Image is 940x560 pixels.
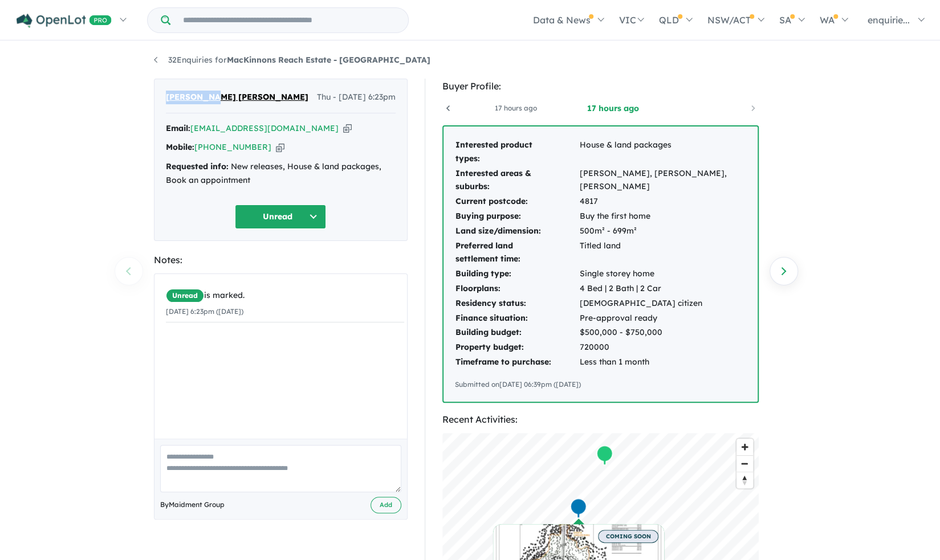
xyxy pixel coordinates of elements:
[455,355,579,370] td: Timeframe to purchase:
[579,355,746,370] td: Less than 1 month
[317,91,396,104] span: Thu - [DATE] 6:23pm
[579,296,746,311] td: [DEMOGRAPHIC_DATA] citizen
[235,205,326,229] button: Unread
[455,281,579,296] td: Floorplans:
[227,55,430,65] strong: MacKinnons Reach Estate - [GEOGRAPHIC_DATA]
[569,497,587,518] div: Map marker
[736,472,753,488] span: Reset bearing to north
[166,160,396,187] div: New releases, House & land packages, Book an appointment
[166,289,204,303] span: Unread
[455,194,579,209] td: Current postcode:
[579,267,746,281] td: Single storey home
[166,142,194,152] strong: Mobile:
[166,123,190,133] strong: Email:
[579,166,746,195] td: [PERSON_NAME], [PERSON_NAME], [PERSON_NAME]
[579,281,746,296] td: 4 Bed | 2 Bath | 2 Car
[598,530,658,543] span: COMING SOON
[564,103,661,114] a: 17 hours ago
[736,439,753,455] button: Zoom in
[343,122,352,134] button: Copy
[467,103,564,114] a: 17 hours ago
[173,8,406,32] input: Try estate name, suburb, builder or developer
[868,14,910,26] span: enquirie...
[154,54,787,67] nav: breadcrumb
[579,325,746,340] td: $500,000 - $750,000
[579,224,746,239] td: 500m² - 699m²
[579,138,746,166] td: House & land packages
[371,497,401,513] button: Add
[154,252,408,268] div: Notes:
[455,267,579,281] td: Building type:
[166,307,243,316] small: [DATE] 6:23pm ([DATE])
[276,141,284,153] button: Copy
[579,194,746,209] td: 4817
[17,14,112,28] img: Openlot PRO Logo White
[455,209,579,224] td: Buying purpose:
[194,142,271,152] a: [PHONE_NUMBER]
[455,340,579,355] td: Property budget:
[160,499,225,510] span: By Maidment Group
[455,296,579,311] td: Residency status:
[455,224,579,239] td: Land size/dimension:
[579,311,746,326] td: Pre-approval ready
[736,455,753,472] button: Zoom out
[455,138,579,166] td: Interested product types:
[190,123,339,133] a: [EMAIL_ADDRESS][DOMAIN_NAME]
[736,472,753,488] button: Reset bearing to north
[166,289,404,303] div: is marked.
[166,161,229,171] strong: Requested info:
[579,209,746,224] td: Buy the first home
[596,444,613,465] div: Map marker
[166,91,308,104] span: [PERSON_NAME] [PERSON_NAME]
[579,239,746,267] td: Titled land
[442,412,759,427] div: Recent Activities:
[154,55,430,65] a: 32Enquiries forMacKinnons Reach Estate - [GEOGRAPHIC_DATA]
[455,379,746,390] div: Submitted on [DATE] 06:39pm ([DATE])
[455,239,579,267] td: Preferred land settlement time:
[736,456,753,472] span: Zoom out
[455,311,579,326] td: Finance situation:
[455,325,579,340] td: Building budget:
[455,166,579,195] td: Interested areas & suburbs:
[442,79,759,94] div: Buyer Profile:
[579,340,746,355] td: 720000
